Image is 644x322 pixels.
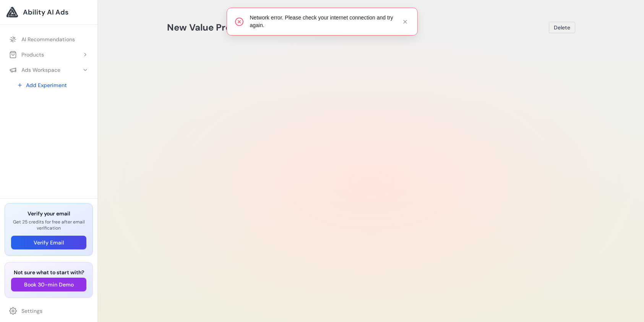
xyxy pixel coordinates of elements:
[6,6,91,18] a: Ability AI Ads
[23,7,68,18] span: Ability AI Ads
[11,236,86,249] button: Verify Email
[9,66,60,74] div: Ads Workspace
[167,21,323,33] span: New Value Proposition Experiment
[549,22,575,33] button: Delete
[12,78,93,92] a: Add Experiment
[11,219,86,231] p: Get 25 credits for free after email verification
[554,24,570,31] span: Delete
[5,48,93,61] button: Products
[250,14,394,29] div: Network error. Please check your internet connection and try again.
[11,278,86,291] button: Book 30-min Demo
[11,210,86,217] h3: Verify your email
[5,32,93,46] a: AI Recommendations
[5,63,93,77] button: Ads Workspace
[5,304,93,318] a: Settings
[9,51,44,58] div: Products
[11,269,86,276] h3: Not sure what to start with?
